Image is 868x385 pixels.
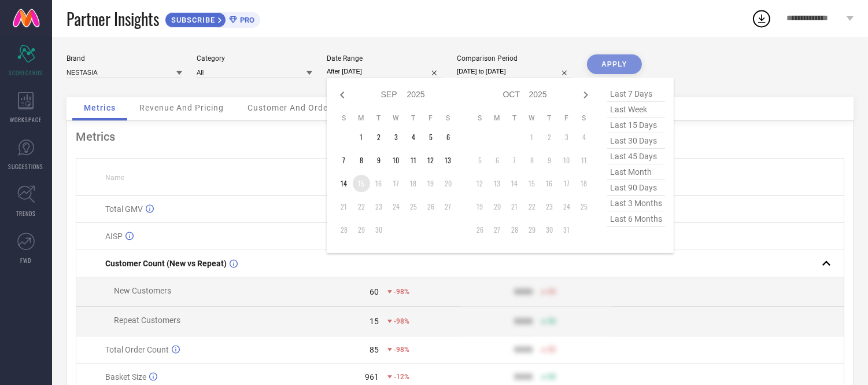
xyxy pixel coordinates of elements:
[523,129,541,146] td: Wed Oct 01 2025
[558,129,575,146] td: Fri Oct 03 2025
[365,372,379,382] div: 961
[387,175,405,192] td: Wed Sep 17 2025
[579,88,593,102] div: Next month
[405,152,422,169] td: Thu Sep 11 2025
[353,152,370,169] td: Mon Sep 08 2025
[541,175,558,192] td: Thu Oct 16 2025
[607,133,665,149] span: last 30 days
[9,162,44,171] span: SUGGESTIONS
[394,346,409,354] span: -98%
[405,129,422,146] td: Thu Sep 04 2025
[370,175,387,192] td: Tue Sep 16 2025
[439,175,457,192] td: Sat Sep 20 2025
[471,113,489,123] th: Sunday
[489,221,506,239] td: Mon Oct 27 2025
[541,152,558,169] td: Thu Oct 09 2025
[394,288,409,296] span: -98%
[370,113,387,123] th: Tuesday
[607,196,665,211] span: last 3 months
[10,115,42,124] span: WORKSPACE
[105,259,227,268] span: Customer Count (New vs Repeat)
[105,372,146,382] span: Basket Size
[114,286,171,295] span: New Customers
[370,198,387,215] td: Tue Sep 23 2025
[548,346,556,354] span: 50
[506,175,523,192] td: Tue Oct 14 2025
[514,345,533,354] div: 9999
[558,113,575,123] th: Friday
[514,372,533,382] div: 9999
[422,198,439,215] td: Fri Sep 26 2025
[422,175,439,192] td: Fri Sep 19 2025
[165,9,260,28] a: SUBSCRIBEPRO
[370,221,387,239] td: Tue Sep 30 2025
[506,113,523,123] th: Tuesday
[751,8,772,29] div: Open download list
[422,152,439,169] td: Fri Sep 12 2025
[335,175,353,192] td: Sun Sep 14 2025
[370,129,387,146] td: Tue Sep 02 2025
[575,175,593,192] td: Sat Oct 18 2025
[335,198,353,215] td: Sun Sep 21 2025
[84,103,116,112] span: Metrics
[607,118,665,133] span: last 15 days
[370,287,379,296] div: 60
[67,7,159,31] span: Partner Insights
[541,221,558,239] td: Thu Oct 30 2025
[548,317,556,325] span: 50
[335,88,349,102] div: Previous month
[457,54,572,63] div: Comparison Period
[353,198,370,215] td: Mon Sep 22 2025
[439,129,457,146] td: Sat Sep 06 2025
[353,221,370,239] td: Mon Sep 29 2025
[387,198,405,215] td: Wed Sep 24 2025
[105,345,169,354] span: Total Order Count
[335,113,353,123] th: Sunday
[514,287,533,296] div: 9999
[16,209,36,218] span: TRENDS
[335,152,353,169] td: Sun Sep 07 2025
[335,221,353,239] td: Sun Sep 28 2025
[21,256,32,265] span: FWD
[523,198,541,215] td: Wed Oct 22 2025
[439,198,457,215] td: Sat Sep 27 2025
[575,198,593,215] td: Sat Oct 25 2025
[607,149,665,164] span: last 45 days
[353,113,370,123] th: Monday
[558,175,575,192] td: Fri Oct 17 2025
[105,204,143,214] span: Total GMV
[67,54,182,63] div: Brand
[197,54,312,63] div: Category
[506,221,523,239] td: Tue Oct 28 2025
[506,198,523,215] td: Tue Oct 21 2025
[405,198,422,215] td: Thu Sep 25 2025
[387,113,405,123] th: Wednesday
[523,113,541,123] th: Wednesday
[405,113,422,123] th: Thursday
[353,175,370,192] td: Mon Sep 15 2025
[558,152,575,169] td: Fri Oct 10 2025
[422,113,439,123] th: Friday
[394,317,409,325] span: -98%
[139,103,224,112] span: Revenue And Pricing
[327,54,442,63] div: Date Range
[370,317,379,326] div: 15
[558,221,575,239] td: Fri Oct 31 2025
[394,373,409,381] span: -12%
[353,129,370,146] td: Mon Sep 01 2025
[471,152,489,169] td: Sun Oct 05 2025
[607,164,665,180] span: last month
[607,102,665,118] span: last week
[541,113,558,123] th: Thursday
[489,152,506,169] td: Mon Oct 06 2025
[607,211,665,227] span: last 6 months
[439,152,457,169] td: Sat Sep 13 2025
[9,68,43,77] span: SCORECARDS
[489,175,506,192] td: Mon Oct 13 2025
[405,175,422,192] td: Thu Sep 18 2025
[422,129,439,146] td: Fri Sep 05 2025
[607,180,665,196] span: last 90 days
[105,232,123,241] span: AISP
[370,152,387,169] td: Tue Sep 09 2025
[541,198,558,215] td: Thu Oct 23 2025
